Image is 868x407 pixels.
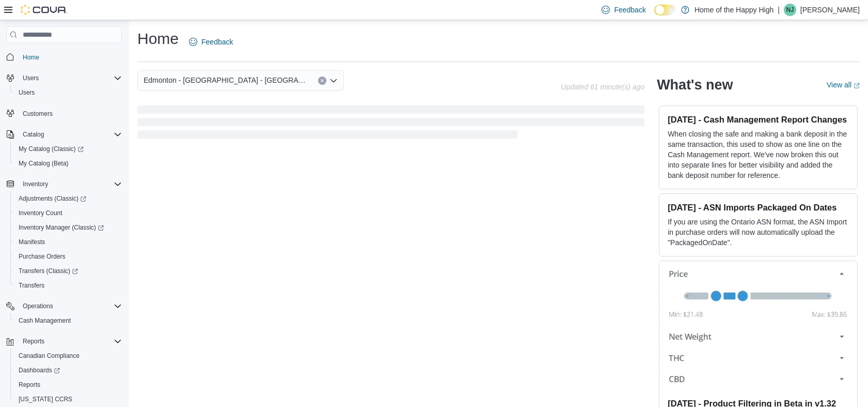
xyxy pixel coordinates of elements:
a: Manifests [14,236,49,248]
span: Operations [19,300,122,312]
span: Loading [137,108,644,141]
span: Catalog [23,130,44,139]
span: Transfers (Classic) [14,265,122,277]
button: Open list of options [329,77,338,85]
h3: [DATE] - ASN Imports Packaged On Dates [668,202,849,213]
span: Adjustments (Classic) [19,194,86,203]
a: Inventory Count [14,207,67,219]
button: Users [19,72,43,84]
button: Inventory Count [10,206,126,220]
span: Cash Management [19,316,71,325]
span: Canadian Compliance [14,350,122,362]
span: Purchase Orders [19,252,66,261]
button: Reports [2,334,126,349]
h1: Home [137,28,179,49]
span: Inventory Manager (Classic) [14,221,122,234]
nav: Complex example [6,45,122,407]
span: Inventory [23,180,48,188]
button: Inventory [2,177,126,191]
div: Nissy John [784,4,796,16]
span: Reports [23,337,44,345]
p: | [778,4,780,16]
span: Adjustments (Classic) [14,192,122,205]
span: Users [19,72,122,84]
span: Manifests [19,238,45,246]
span: My Catalog (Classic) [19,145,84,153]
span: My Catalog (Beta) [19,159,69,168]
a: Cash Management [14,314,75,327]
span: Transfers [19,281,44,290]
a: Feedback [185,32,237,52]
a: Dashboards [14,364,64,376]
span: Catalog [19,128,122,141]
p: When closing the safe and making a bank deposit in the same transaction, this used to show as one... [668,129,849,180]
span: Canadian Compliance [19,352,80,360]
a: Adjustments (Classic) [10,191,126,206]
p: If you are using the Ontario ASN format, the ASN Import in purchase orders will now automatically... [668,217,849,248]
a: Users [14,86,39,99]
span: Dashboards [14,364,122,376]
h3: [DATE] - Cash Management Report Changes [668,114,849,125]
button: Purchase Orders [10,249,126,264]
a: Home [19,51,43,64]
span: Manifests [14,236,122,248]
button: Clear input [318,77,326,85]
span: My Catalog (Classic) [14,143,122,155]
button: Catalog [19,128,48,141]
span: Inventory Count [14,207,122,219]
span: Edmonton - [GEOGRAPHIC_DATA] - [GEOGRAPHIC_DATA] [144,74,308,86]
img: Cova [21,5,67,15]
button: Transfers [10,278,126,293]
span: Reports [19,381,40,389]
button: Reports [19,335,49,348]
span: NJ [786,4,794,16]
h2: What's new [657,77,733,93]
a: Inventory Manager (Classic) [14,221,108,234]
span: Customers [19,107,122,120]
button: Cash Management [10,313,126,328]
button: Operations [2,299,126,313]
span: Inventory [19,178,122,190]
span: Operations [23,302,53,310]
span: Feedback [201,37,233,47]
a: Transfers (Classic) [14,265,82,277]
span: My Catalog (Beta) [14,157,122,170]
span: Customers [23,110,53,118]
button: My Catalog (Beta) [10,156,126,171]
span: Cash Management [14,314,122,327]
span: [US_STATE] CCRS [19,395,72,403]
a: Customers [19,108,57,120]
span: Dashboards [19,366,60,374]
button: [US_STATE] CCRS [10,392,126,406]
a: Dashboards [10,363,126,378]
span: Users [19,88,35,97]
input: Dark Mode [654,5,676,16]
span: Transfers (Classic) [19,267,78,275]
span: Inventory Count [19,209,62,217]
p: Updated 61 minute(s) ago [561,83,644,91]
button: Home [2,49,126,64]
a: [US_STATE] CCRS [14,393,76,405]
a: My Catalog (Classic) [14,143,88,155]
span: Reports [19,335,122,348]
a: Reports [14,379,44,391]
span: Feedback [614,5,645,15]
button: Users [2,71,126,85]
p: [PERSON_NAME] [800,4,860,16]
button: Catalog [2,127,126,142]
button: Canadian Compliance [10,349,126,363]
button: Customers [2,106,126,121]
button: Reports [10,378,126,392]
button: Operations [19,300,57,312]
button: Manifests [10,235,126,249]
a: Purchase Orders [14,250,70,263]
svg: External link [854,83,860,89]
span: Purchase Orders [14,250,122,263]
span: Users [14,86,122,99]
span: Home [23,53,39,62]
a: Transfers [14,279,49,292]
span: Reports [14,379,122,391]
span: Inventory Manager (Classic) [19,223,104,232]
button: Users [10,85,126,100]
